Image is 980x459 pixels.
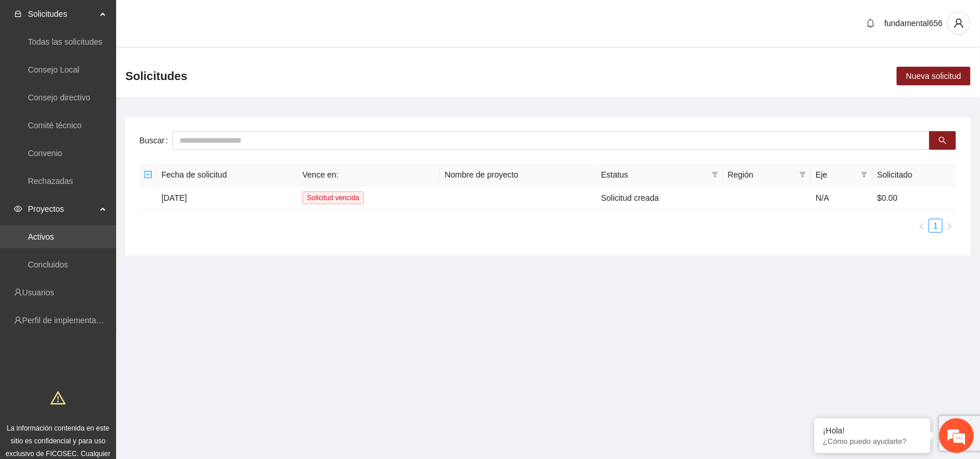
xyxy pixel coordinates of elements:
[915,219,929,233] button: left
[862,14,880,32] button: bell
[929,131,956,150] button: search
[885,19,943,28] span: fundamental656
[67,155,160,272] span: Estamos en línea.
[929,219,943,233] li: 1
[939,136,947,146] span: search
[797,166,809,183] span: filter
[873,186,957,209] td: $0.00
[28,260,68,269] a: Concluidos
[712,171,719,178] span: filter
[14,10,22,18] span: inbox
[22,316,113,325] a: Perfil de implementadora
[918,223,925,230] span: left
[440,164,596,186] th: Nombre de proyecto
[816,168,856,181] span: Eje
[28,37,102,46] a: Todas las solicitudes
[915,219,929,233] li: Previous Page
[906,70,961,82] span: Nueva solicitud
[597,186,723,209] td: Solicitud creada
[28,121,82,130] a: Comité técnico
[601,168,707,181] span: Estatus
[929,219,942,232] a: 1
[144,171,152,179] span: minus-square
[190,6,218,34] div: Minimizar ventana de chat en vivo
[28,2,96,26] span: Solicitudes
[28,176,73,186] a: Rechazadas
[943,219,957,233] button: right
[709,166,721,183] span: filter
[859,166,870,183] span: filter
[873,164,957,186] th: Solicitado
[51,391,66,406] span: warning
[157,164,298,186] th: Fecha de solicitud
[28,232,54,241] a: Activos
[125,67,188,85] span: Solicitudes
[946,223,953,230] span: right
[28,65,80,74] a: Consejo Local
[28,197,96,221] span: Proyectos
[22,288,54,297] a: Usuarios
[862,19,880,28] span: bell
[60,59,195,74] div: Chatee con nosotros ahora
[157,186,298,209] td: [DATE]
[298,164,440,186] th: Vence en:
[948,18,970,28] span: user
[943,219,957,233] li: Next Page
[799,171,806,178] span: filter
[947,12,971,35] button: user
[861,171,868,178] span: filter
[897,67,971,85] button: Nueva solicitud
[28,149,62,158] a: Convenio
[823,437,922,446] p: ¿Cómo puedo ayudarte?
[728,168,795,181] span: Región
[302,191,364,204] span: Solicitud vencida
[28,93,90,102] a: Consejo directivo
[823,426,922,435] div: ¡Hola!
[6,317,221,357] textarea: Escriba su mensaje y pulse “Intro”
[14,205,22,213] span: eye
[811,186,873,209] td: N/A
[139,131,172,150] label: Buscar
